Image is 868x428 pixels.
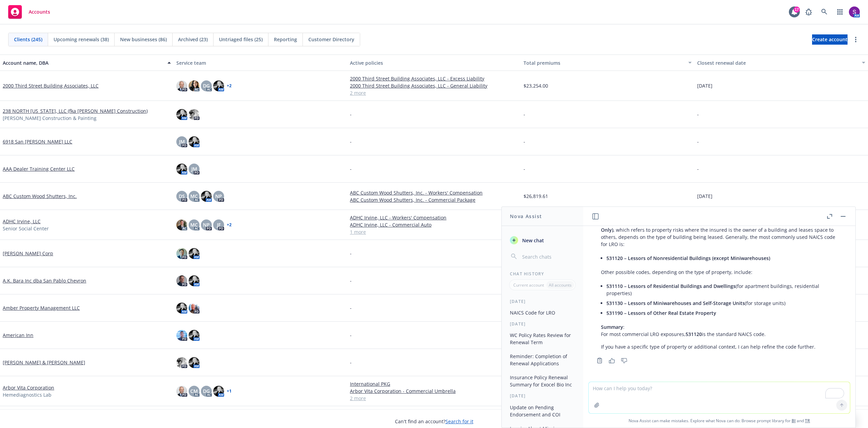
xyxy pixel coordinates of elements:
[3,250,53,257] a: [PERSON_NAME] Corp
[213,80,224,91] img: photo
[176,164,187,174] img: photo
[350,221,518,228] a: ADHC Irvine, LLC - Commercial Auto
[176,80,187,91] img: photo
[507,330,578,348] button: WC Policy Rates Review for Renewal Term
[274,36,297,43] span: Reporting
[347,55,521,71] button: Active policies
[176,109,187,120] img: photo
[176,386,187,397] img: photo
[697,59,858,66] div: Closest renewal date
[176,219,187,230] img: photo
[812,34,848,45] a: Create account
[176,59,344,66] div: Service team
[227,223,232,227] a: + 2
[601,324,623,330] span: Summary
[5,2,53,21] a: Accounts
[601,269,838,276] p: Other possible codes, depending on the type of property, include:
[189,330,200,341] img: photo
[697,82,712,89] span: [DATE]
[227,389,232,393] a: + 1
[686,331,702,337] span: 531120
[213,386,224,397] img: photo
[350,165,352,172] span: -
[203,387,210,395] span: DG
[174,55,347,71] button: Service team
[507,351,578,369] button: Reminder: Completion of Renewal Applications
[3,391,52,398] span: Hemediagnostics Lab
[513,282,544,288] p: Current account
[601,323,838,338] p: : For most commercial LRO exposures, is the standard NAICS code.
[191,165,197,172] span: JM
[521,252,575,261] input: Search chats
[697,193,712,200] span: [DATE]
[521,237,544,244] span: New chat
[3,165,75,172] a: AAA Dealer Training Center LLC
[606,300,745,306] span: 531130 – Lessors of Miniwarehouses and Self-Storage Units
[178,36,208,43] span: Archived (23)
[805,418,810,424] a: TR
[3,138,72,145] a: 6918 San [PERSON_NAME] LLC
[350,59,518,66] div: Active policies
[350,111,352,118] span: -
[524,59,684,66] div: Total premiums
[176,275,187,286] img: photo
[524,138,525,145] span: -
[189,275,200,286] img: photo
[350,332,352,339] span: -
[792,418,796,424] a: BI
[606,283,736,289] span: 531110 – Lessors of Residential Buildings and Dwellings
[802,5,815,19] a: Report a Bug
[3,82,99,89] a: 2000 Third Street Building Associates, LLC
[189,80,200,91] img: photo
[120,36,167,43] span: New businesses (86)
[507,372,578,390] button: Insurance Policy Renewal Summary for Exocel Bio Inc
[694,55,868,71] button: Closest renewal date
[201,191,212,202] img: photo
[524,193,548,200] span: $26,819.61
[507,402,578,420] button: Update on Pending Endorsement and COI
[3,359,85,366] a: [PERSON_NAME] & [PERSON_NAME]
[697,165,699,172] span: -
[606,298,838,308] li: (for storage units)
[589,382,850,413] textarea: To enrich screen reader interactions, please activate Accessibility in Grammarly extension settings
[3,218,41,225] a: ADHC Irvine, LLC
[606,310,716,316] span: 531190 – Lessors of Other Real Estate Property
[176,303,187,314] img: photo
[350,304,352,311] span: -
[697,138,699,145] span: -
[812,33,848,46] span: Create account
[350,277,352,284] span: -
[227,84,232,88] a: + 2
[176,248,187,259] img: photo
[350,82,518,89] a: 2000 Third Street Building Associates, LLC - General Liability
[14,36,42,43] span: Clients (245)
[502,299,583,304] div: [DATE]
[217,221,221,228] span: JF
[3,59,163,66] div: Account name, DBA
[445,418,473,425] a: Search for it
[524,82,548,89] span: $23,254.00
[502,271,583,277] div: Chat History
[510,213,542,220] h1: Nova Assist
[3,107,148,114] a: 238 NORTH [US_STATE], LLC (fka [PERSON_NAME] Construction)
[3,225,49,232] span: Senior Social Center
[833,5,847,19] a: Switch app
[350,189,518,196] a: ABC Custom Wood Shutters, Inc. - Workers' Compensation
[818,5,831,19] a: Search
[3,114,97,122] span: [PERSON_NAME] Construction & Painting
[350,138,352,145] span: -
[507,307,578,318] button: NAICS Code for LRO
[350,250,352,257] span: -
[29,9,50,15] span: Accounts
[219,36,263,43] span: Untriaged files (25)
[3,384,54,391] a: Arbor Vita Corporation
[189,109,200,120] img: photo
[502,393,583,399] div: [DATE]
[395,418,473,425] span: Can't find an account?
[3,304,80,311] a: Amber Property Management LLC
[586,414,853,428] span: Nova Assist can make mistakes. Explore what Nova can do: Browse prompt library for and
[190,387,198,395] span: CM
[507,234,578,246] button: New chat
